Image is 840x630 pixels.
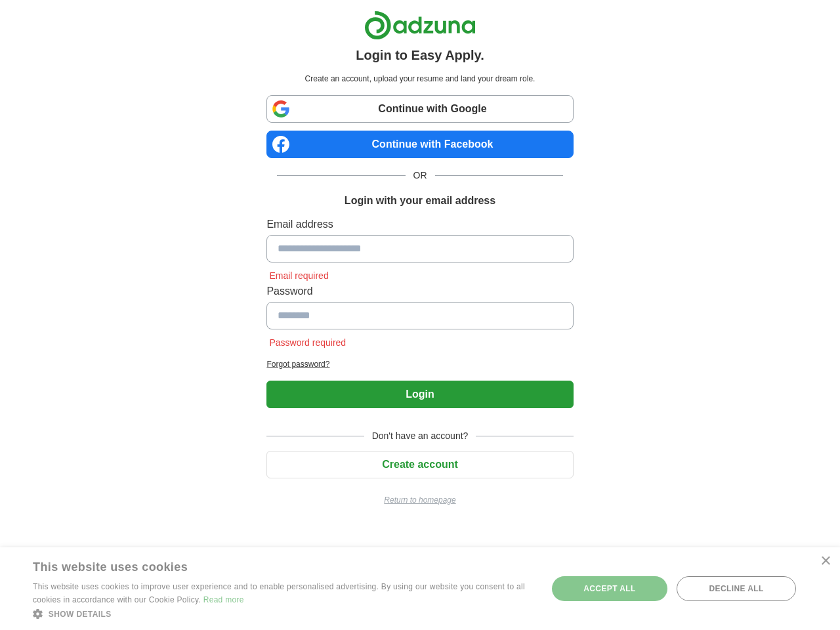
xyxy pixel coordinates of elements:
span: Email required [266,270,331,281]
img: Adzuna logo [364,10,476,40]
label: Password [266,283,573,299]
div: Close [820,556,830,566]
span: This website uses cookies to improve user experience and to enable personalised advertising. By u... [33,582,525,604]
span: OR [406,169,435,182]
a: Continue with Google [266,95,573,123]
a: Create account [266,459,573,470]
span: Don't have an account? [364,429,476,443]
a: Continue with Facebook [266,131,573,158]
h1: Login to Easy Apply. [356,45,484,65]
p: Create an account, upload your resume and land your dream role. [269,73,570,85]
label: Email address [266,217,573,232]
span: Show details [49,610,112,619]
div: This website uses cookies [33,555,499,575]
a: Forgot password? [266,358,573,370]
a: Read more, opens a new window [203,595,244,604]
a: Return to homepage [266,494,573,506]
span: Password required [266,337,348,348]
div: Accept all [552,576,667,601]
div: Show details [33,607,532,620]
button: Create account [266,451,573,478]
button: Login [266,381,573,408]
div: Decline all [677,576,796,601]
h1: Login with your email address [345,193,495,209]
